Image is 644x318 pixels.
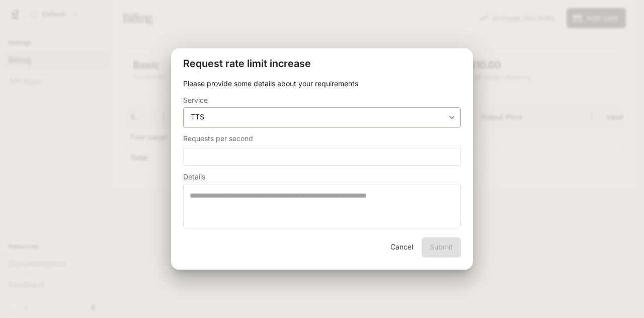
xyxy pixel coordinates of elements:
p: Details [183,173,205,180]
p: Requests per second [183,135,253,142]
p: Please provide some details about your requirements [183,79,461,89]
button: Cancel [385,237,418,258]
div: TTS [184,112,460,122]
h2: Request rate limit increase [171,48,473,79]
p: Service [183,97,208,104]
